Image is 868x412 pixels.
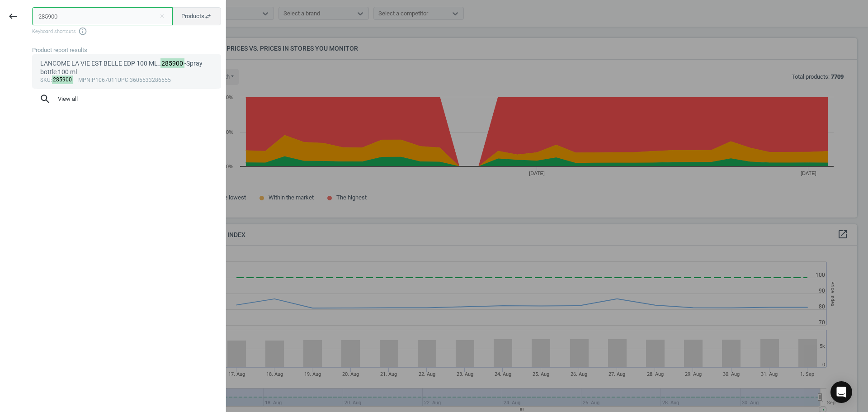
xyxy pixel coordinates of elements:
[8,11,19,22] i: keyboard_backspace
[78,27,87,36] i: info_outline
[39,93,214,105] span: View all
[830,381,852,403] div: Open Intercom Messenger
[118,77,128,83] span: upc
[39,93,51,105] i: search
[172,7,221,25] button: Productsswap_horiz
[40,77,51,83] span: sku
[32,46,226,54] div: Product report results
[52,76,73,84] mark: 285900
[181,12,212,20] span: Products
[32,27,221,36] span: Keyboard shortcuts
[32,7,173,25] input: Enter the SKU or product name
[40,59,213,77] div: LANCOME LA VIE EST BELLE EDP 100 ML_ -Spray bottle 100 ml
[3,6,24,27] button: keyboard_backspace
[204,13,212,20] i: swap_horiz
[40,77,213,84] div: : :P1067011 :3605533286555
[32,89,221,109] button: searchView all
[155,12,169,20] button: Close
[78,77,90,83] span: mpn
[160,58,185,68] mark: 285900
